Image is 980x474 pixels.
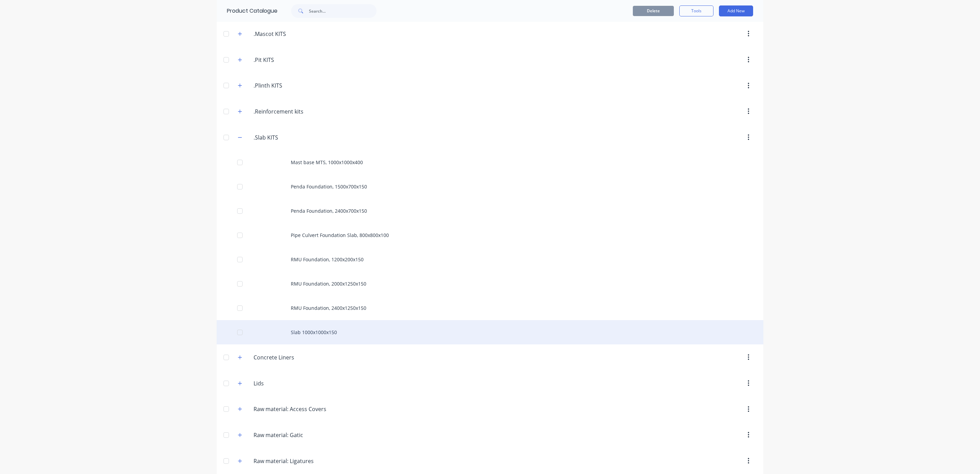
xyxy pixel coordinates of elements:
[254,353,335,361] input: Enter category name
[217,150,763,174] div: Mast base MTS, 1000x1000x400
[254,379,335,387] input: Enter category name
[254,133,335,142] input: Enter category name
[254,81,335,90] input: Enter category name
[254,107,335,116] input: Enter category name
[254,30,335,38] input: Enter category name
[217,223,763,247] div: Pipe Culvert Foundation Slab, 800x800x100
[217,174,763,199] div: Penda Foundation, 1500x700x150
[254,56,335,64] input: Enter category name
[217,320,763,344] div: Slab 1000x1000x150
[217,199,763,223] div: Penda Foundation, 2400x700x150
[254,405,335,413] input: Enter category name
[254,431,335,439] input: Enter category name
[309,4,377,18] input: Search...
[679,5,713,16] button: Tools
[217,296,763,320] div: RMU Foundation, 2400x1250x150
[217,272,763,296] div: RMU Foundation, 2000x1250x150
[633,6,674,16] button: Delete
[217,247,763,272] div: RMU Foundation, 1200x200x150
[719,5,753,16] button: Add New
[254,457,335,465] input: Enter category name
